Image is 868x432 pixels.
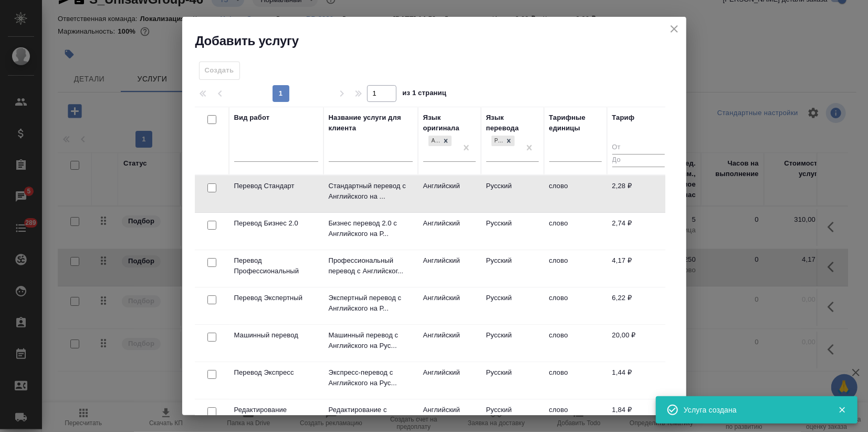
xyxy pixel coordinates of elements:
p: Бизнес перевод 2.0 с Английского на Р... [329,218,413,239]
td: 2,74 ₽ [607,213,670,250]
td: Русский [481,362,544,399]
td: Английский [418,250,481,287]
div: Название услуги для клиента [329,112,413,133]
p: Экспертный перевод с Английского на Р... [329,293,413,314]
button: Закрыть [831,405,853,415]
td: 2,28 ₽ [607,176,670,212]
td: 6,22 ₽ [607,287,670,324]
td: Английский [418,287,481,324]
input: До [612,154,665,167]
td: слово [544,325,607,362]
p: Перевод Стандарт [234,181,318,191]
input: От [612,141,665,155]
p: Машинный перевод [234,330,318,341]
td: Английский [418,362,481,399]
p: Перевод Экспресс [234,367,318,378]
p: Перевод Бизнес 2.0 [234,218,318,229]
td: Русский [481,325,544,362]
td: слово [544,250,607,287]
td: слово [544,287,607,324]
p: Стандартный перевод с Английского на ... [329,181,413,202]
p: Редактирование с Английского на Русский [329,405,413,426]
p: Перевод Профессиональный [234,255,318,276]
td: слово [544,176,607,212]
div: Русский [491,136,503,147]
p: Профессиональный перевод с Английског... [329,255,413,276]
div: Тарифные единицы [549,112,602,133]
p: Машинный перевод с Английского на Рус... [329,330,413,351]
div: Язык оригинала [423,112,476,133]
div: Русский [490,135,516,148]
p: Экспресс-перевод с Английского на Рус... [329,367,413,388]
p: Редактирование [234,405,318,415]
p: Перевод Экспертный [234,293,318,303]
div: Английский [427,135,453,148]
td: Английский [418,325,481,362]
td: Английский [418,176,481,212]
td: Русский [481,287,544,324]
td: Английский [418,213,481,250]
td: слово [544,362,607,399]
button: close [666,21,682,37]
span: из 1 страниц [403,87,447,102]
td: Русский [481,250,544,287]
td: 1,44 ₽ [607,362,670,399]
div: Английский [428,136,440,147]
td: 20,00 ₽ [607,325,670,362]
td: Русский [481,176,544,212]
div: Язык перевода [486,112,539,133]
div: Вид работ [234,112,270,123]
td: 4,17 ₽ [607,250,670,287]
div: Тариф [612,112,635,123]
h2: Добавить услугу [195,33,686,49]
td: слово [544,213,607,250]
div: Услуга создана [684,405,822,415]
td: Русский [481,213,544,250]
